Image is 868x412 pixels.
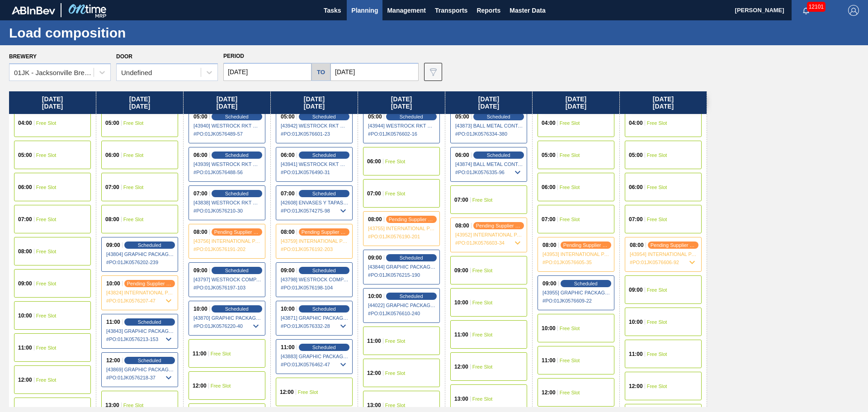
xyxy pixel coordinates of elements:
span: 10:00 [368,294,382,299]
span: # PO : 01JK0576334-380 [455,128,523,139]
span: pending supplier review [302,229,347,235]
span: Free Slot [36,185,57,190]
div: [DATE] [DATE] [533,91,619,114]
span: 09:00 [18,281,32,286]
span: 08:00 [193,229,208,235]
span: 06:00 [542,185,556,190]
span: 06:00 [105,152,119,158]
span: Free Slot [472,197,493,203]
span: # PO : 01JK0576609-22 [542,295,610,306]
span: Scheduled [225,191,249,196]
span: Scheduled [312,306,336,312]
span: [43759] INTERNATIONAL PAPER COMPANY - 0008221645 [281,238,349,244]
span: [43873] BALL METAL CONTAINER GROUP - 0008221649 [455,123,523,128]
span: [43883] GRAPHIC PACKAGING INTERNATIONA - 0008221069 [281,354,349,359]
span: Free Slot [36,281,57,286]
span: [43756] INTERNATIONAL PAPER COMPANY - 0008221645 [193,238,261,244]
span: 04:00 [18,120,32,126]
span: 07:00 [542,217,556,222]
span: Free Slot [385,159,406,164]
span: [43942] WESTROCK RKT COMPANY CORRUGATE - 0008365594 [281,123,349,128]
span: Planning [351,5,378,16]
span: # PO : 01JK0576490-31 [281,167,349,178]
span: 05:00 [281,114,295,119]
span: [43954] INTERNATIONAL PAPER COMPANY - 0008369268 [630,251,698,257]
span: 04:00 [629,120,643,126]
span: 10:00 [193,306,208,312]
span: Free Slot [36,217,57,222]
span: [43874] BALL METAL CONTAINER GROUP - 0008221649 [455,161,523,167]
span: 05:00 [193,114,208,119]
span: [43869] GRAPHIC PACKAGING INTERNATIONA - 0008221069 [106,367,174,372]
span: 11:00 [18,345,32,350]
span: # PO : 01JK0576603-34 [455,237,523,248]
span: Scheduled [312,268,336,273]
span: Free Slot [385,403,406,408]
span: # PO : 01JK0576332-28 [281,321,349,331]
span: Free Slot [647,287,667,293]
span: Scheduled [400,114,423,119]
span: # PO : 01JK0576335-96 [455,167,523,178]
span: [43755] INTERNATIONAL PAPER COMPANY - 0008221645 [368,226,436,231]
span: Free Slot [211,351,231,356]
span: Scheduled [400,255,423,260]
span: 12:00 [629,384,643,389]
span: 12:00 [280,389,294,395]
span: 11:00 [106,319,120,325]
span: Free Slot [560,358,580,363]
span: [43844] GRAPHIC PACKAGING INTERNATIONA - 0008221069 [368,264,436,270]
span: 04:00 [542,120,556,126]
span: Free Slot [647,120,667,126]
span: # PO : 01JK0576218-37 [106,372,174,383]
span: Free Slot [560,185,580,190]
div: [DATE] [DATE] [96,91,183,114]
span: Free Slot [647,185,667,190]
span: Free Slot [123,120,144,126]
span: Free Slot [472,396,493,402]
span: 06:00 [455,152,469,158]
span: [43953] INTERNATIONAL PAPER COMPANY - 0008221645 [542,251,610,257]
span: Period [223,53,244,59]
h1: Load composition [9,28,170,38]
span: 08:00 [542,242,557,248]
img: TNhmsLtSVTkK8tSr43FrP2fwEKptu5GPRR3wAAAABJRU5ErkJggg== [12,6,55,14]
span: Scheduled [138,242,161,248]
span: Free Slot [560,120,580,126]
span: 12:00 [454,364,468,369]
span: Free Slot [472,268,493,273]
span: Free Slot [647,152,667,158]
span: # PO : 01JK0576192-203 [281,244,349,255]
span: Scheduled [225,152,249,158]
span: [43798] WESTROCK COMPANY - FOLDING CAR - 0008219776 [281,277,349,282]
span: 12:00 [542,390,556,395]
span: # PO : 01JK0576213-153 [106,334,174,345]
span: [43955] GRAPHIC PACKAGING INTERNATIONA - 0008221069 [542,290,610,295]
img: icon-filter-gray [428,66,439,77]
span: # PO : 01JK0576488-56 [193,167,261,178]
span: # PO : 01JK0576210-30 [193,205,261,216]
span: [42608] ENVASES Y TAPAS MODELO S A DE - 0008257397 [281,200,349,205]
span: [44022] GRAPHIC PACKAGING INTERNATIONA - 0008221069 [368,303,436,308]
span: 08:00 [455,223,469,228]
span: 07:00 [629,217,643,222]
span: Free Slot [36,345,57,350]
span: 10:00 [18,313,32,318]
span: Free Slot [385,338,406,344]
span: [43870] GRAPHIC PACKAGING INTERNATIONA - 0008221069 [193,315,261,321]
span: # PO : 01JK0576602-16 [368,128,436,139]
span: # PO : 01JK0576215-190 [368,270,436,280]
span: 11:00 [367,338,381,344]
span: Free Slot [36,152,57,158]
span: 10:00 [542,326,556,331]
span: 07:00 [454,197,468,203]
span: Scheduled [225,114,249,119]
span: # PO : 01JK0576601-23 [281,128,349,139]
span: 06:00 [193,152,208,158]
span: Free Slot [647,217,667,222]
span: 06:00 [281,152,295,158]
span: Free Slot [211,383,231,388]
span: # PO : 01JK0576220-40 [193,321,261,331]
span: # PO : 01JK0576462-47 [281,359,349,370]
span: # PO : 01JK0576202-239 [106,257,174,268]
span: Free Slot [472,364,493,369]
